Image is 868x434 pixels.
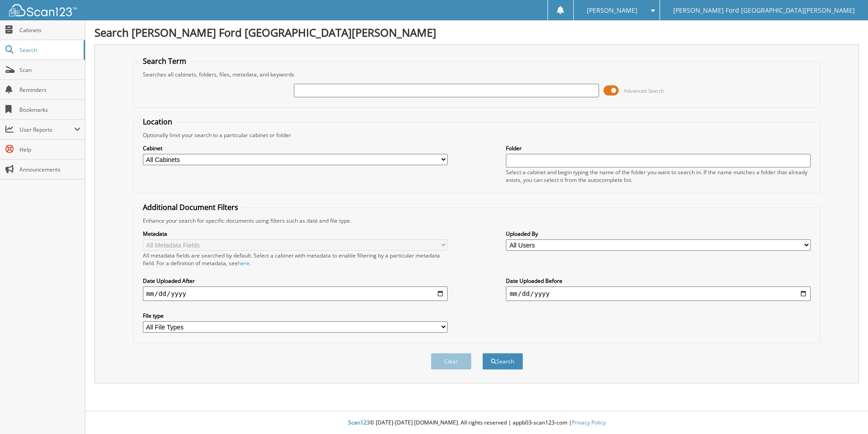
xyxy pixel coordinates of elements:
div: Enhance your search for specific documents using filters such as date and file type. [138,217,816,224]
span: Bookmarks [19,106,80,114]
button: Search [482,353,523,370]
div: All metadata fields are searched by default. Select a cabinet with metadata to enable filtering b... [143,252,448,267]
span: Help [19,146,80,153]
label: Date Uploaded Before [506,277,811,285]
label: Folder [506,144,811,152]
label: Cabinet [143,144,448,152]
span: Advanced Search [624,87,664,94]
button: Clear [431,353,472,370]
span: Reminders [19,86,80,94]
span: [PERSON_NAME] [587,8,637,13]
span: Announcements [19,166,80,173]
input: end [506,286,811,301]
div: Optionally limit your search to a particular cabinet or folder [138,131,816,139]
label: File type [143,312,448,320]
div: © [DATE]-[DATE] [DOMAIN_NAME]. All rights reserved | appb03-scan123-com | [85,412,868,434]
span: [PERSON_NAME] Ford [GEOGRAPHIC_DATA][PERSON_NAME] [673,8,855,13]
span: Scan123 [348,419,370,426]
input: start [143,286,448,301]
legend: Search Term [138,56,191,66]
img: scan123-logo-white.svg [9,4,77,16]
span: Cabinets [19,26,80,34]
legend: Additional Document Filters [138,202,243,212]
a: Privacy Policy [572,419,606,426]
label: Date Uploaded After [143,277,448,285]
span: Scan [19,66,80,74]
div: Searches all cabinets, folders, files, metadata, and keywords [138,71,816,78]
div: Select a cabinet and begin typing the name of the folder you want to search in. If the name match... [506,168,811,184]
label: Uploaded By [506,230,811,238]
span: Search [19,46,79,54]
a: here [238,259,250,267]
label: Metadata [143,230,448,238]
h1: Search [PERSON_NAME] Ford [GEOGRAPHIC_DATA][PERSON_NAME] [94,25,859,40]
legend: Location [138,117,177,127]
span: User Reports [19,126,74,134]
